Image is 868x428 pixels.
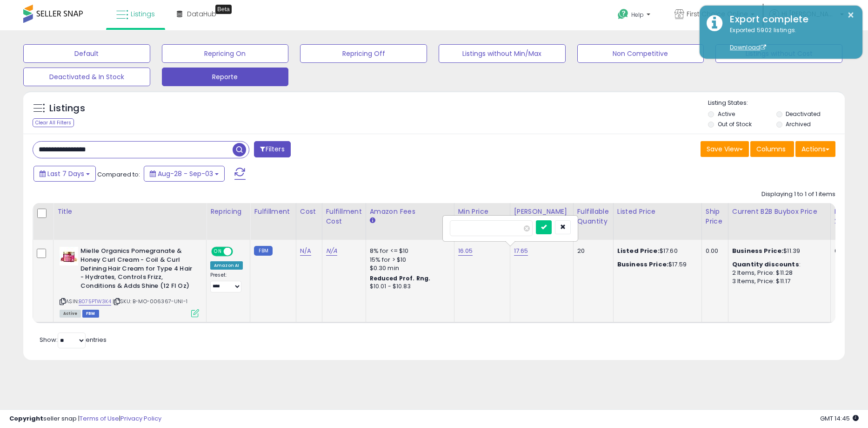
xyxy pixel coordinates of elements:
[577,44,704,63] button: Non Competitive
[82,310,99,318] span: FBM
[210,272,243,293] div: Preset:
[730,43,766,51] a: Download
[370,264,447,272] div: $0.30 min
[370,217,375,225] small: Amazon Fees.
[370,247,447,255] div: 8% for <= $10
[820,414,859,423] span: 2025-09-11 14:45 GMT
[33,166,96,182] button: Last 7 Days
[723,13,855,26] div: Export complete
[210,261,243,270] div: Amazon AI
[60,247,199,316] div: ASIN:
[187,9,216,19] span: DataHub
[254,246,272,256] small: FBM
[732,269,823,277] div: 2 Items, Price: $11.28
[617,246,660,255] b: Listed Price:
[439,44,566,63] button: Listings without Min/Max
[723,26,855,52] div: Exported 5902 listings.
[617,247,694,255] div: $17.60
[9,414,43,423] strong: Copyright
[795,141,835,157] button: Actions
[577,247,606,255] div: 20
[113,298,187,305] span: | SKU: B-MO-006367-UNI-1
[23,44,150,63] button: Default
[80,414,119,423] a: Terms of Use
[60,247,78,265] img: 41X+58S024L._SL40_.jpg
[577,207,609,226] div: Fulfillable Quantity
[131,9,155,19] span: Listings
[786,120,811,128] label: Archived
[631,11,644,19] span: Help
[9,414,161,423] div: seller snap | |
[718,120,752,128] label: Out of Stock
[47,169,84,178] span: Last 7 Days
[610,1,660,30] a: Help
[370,274,431,282] b: Reduced Prof. Rng.
[370,256,447,264] div: 15% for > $10
[687,9,748,19] span: First Choice Online
[33,118,74,127] div: Clear All Filters
[60,310,81,318] span: All listings currently available for purchase on Amazon
[701,141,749,157] button: Save View
[732,260,799,269] b: Quantity discounts
[732,207,827,217] div: Current B2B Buybox Price
[732,247,823,255] div: $11.39
[232,248,247,256] span: OFF
[212,248,224,256] span: ON
[162,44,289,63] button: Repricing On
[617,8,629,20] i: Get Help
[162,68,289,86] button: Reporte
[732,277,823,285] div: 3 Items, Price: $11.17
[617,207,698,217] div: Listed Price
[750,141,794,157] button: Columns
[300,207,318,217] div: Cost
[756,144,786,154] span: Columns
[49,102,85,115] h5: Listings
[326,207,362,226] div: Fulfillment Cost
[706,207,724,226] div: Ship Price
[79,298,111,306] a: B075PTW3K4
[708,99,844,108] p: Listing States:
[458,246,473,256] a: 16.05
[97,170,140,179] span: Compared to:
[215,5,232,14] div: Tooltip anchor
[300,246,311,256] a: N/A
[158,169,213,178] span: Aug-28 - Sep-03
[617,260,694,269] div: $17.59
[617,260,668,269] b: Business Price:
[80,247,194,292] b: Mielle Organics Pomegranate & Honey Curl Cream - Coil & Curl Defining Hair Cream for Type 4 Hair ...
[706,247,721,255] div: 0.00
[23,68,150,86] button: Deactivated & In Stock
[144,166,225,182] button: Aug-28 - Sep-03
[254,141,290,157] button: Filters
[732,246,783,255] b: Business Price:
[210,207,246,217] div: Repricing
[57,207,202,217] div: Title
[300,44,427,63] button: Repricing Off
[786,110,821,118] label: Deactivated
[514,246,528,256] a: 17.65
[370,283,447,291] div: $10.01 - $10.83
[514,207,569,217] div: [PERSON_NAME]
[847,9,855,21] button: ×
[835,247,865,255] div: 0%
[761,190,835,199] div: Displaying 1 to 1 of 1 items
[40,335,107,344] span: Show: entries
[732,260,823,269] div: :
[370,207,450,217] div: Amazon Fees
[326,246,337,256] a: N/A
[718,110,735,118] label: Active
[120,414,161,423] a: Privacy Policy
[458,207,506,217] div: Min Price
[254,207,292,217] div: Fulfillment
